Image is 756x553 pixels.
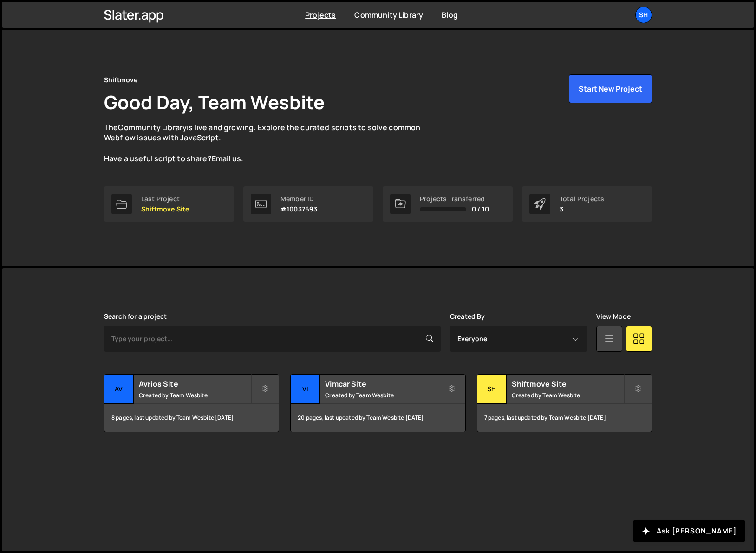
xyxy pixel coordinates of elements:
div: Total Projects [560,195,604,203]
button: Ask [PERSON_NAME] [633,520,745,542]
h2: Vimcar Site [325,379,437,389]
small: Created by Team Wesbite [512,391,624,399]
div: Shiftmove [104,74,137,86]
p: Shiftmove Site [141,205,189,213]
label: Created By [450,313,485,320]
div: Sh [477,375,507,404]
a: Projects [305,10,336,20]
input: Type your project... [104,326,441,352]
div: Last Project [141,195,189,203]
label: View Mode [596,313,631,320]
div: 20 pages, last updated by Team Wesbite [DATE] [291,404,465,432]
a: Last Project Shiftmove Site [104,186,234,222]
div: 8 pages, last updated by Team Wesbite [DATE] [104,404,279,432]
a: Community Library [354,10,423,20]
h2: Avrios Site [139,379,251,389]
h1: Good Day, Team Wesbite [104,89,325,115]
small: Created by Team Wesbite [139,391,251,399]
h2: Shiftmove Site [512,379,624,389]
span: 0 / 10 [472,205,489,213]
a: Vi Vimcar Site Created by Team Wesbite 20 pages, last updated by Team Wesbite [DATE] [290,374,465,432]
a: Community Library [118,122,187,132]
div: Projects Transferred [420,195,489,203]
p: 3 [560,205,604,213]
a: Sh [635,7,652,23]
a: Sh Shiftmove Site Created by Team Wesbite 7 pages, last updated by Team Wesbite [DATE] [477,374,652,432]
a: Av Avrios Site Created by Team Wesbite 8 pages, last updated by Team Wesbite [DATE] [104,374,279,432]
label: Search for a project [104,313,167,320]
p: The is live and growing. Explore the curated scripts to solve common Webflow issues with JavaScri... [104,122,438,164]
div: 7 pages, last updated by Team Wesbite [DATE] [477,404,652,432]
a: Email us [212,153,241,164]
p: #10037693 [280,205,317,213]
button: Start New Project [569,74,652,103]
div: Vi [291,375,320,404]
div: Member ID [280,195,317,203]
div: Av [104,375,134,404]
small: Created by Team Wesbite [325,391,437,399]
a: Blog [442,10,458,20]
